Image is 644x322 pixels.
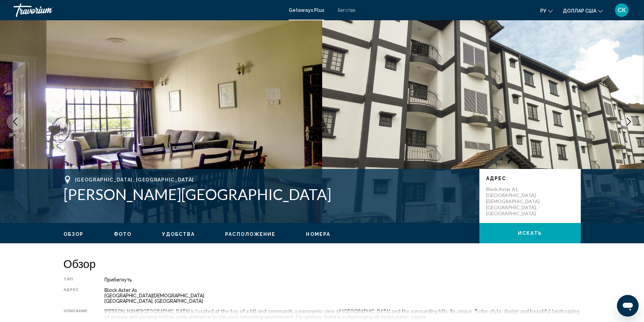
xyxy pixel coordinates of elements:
p: Block Aster A1 [GEOGRAPHIC_DATA][DEMOGRAPHIC_DATA] [GEOGRAPHIC_DATA], [GEOGRAPHIC_DATA] [486,186,540,217]
button: Изменить язык [540,6,553,16]
button: Удобства [162,231,195,237]
div: Адрес [64,288,88,304]
h1: [PERSON_NAME][GEOGRAPHIC_DATA] [64,185,473,203]
div: Block Aster A1 [GEOGRAPHIC_DATA][DEMOGRAPHIC_DATA] [GEOGRAPHIC_DATA], [GEOGRAPHIC_DATA] [104,288,580,304]
button: Меню пользователя [613,3,630,17]
button: Изменить валюту [563,6,603,16]
div: Прибегнуть [104,277,580,282]
span: [GEOGRAPHIC_DATA], [GEOGRAPHIC_DATA] [75,177,194,182]
span: искать [518,231,542,236]
a: Бегства [338,7,355,13]
button: Расположение [225,231,276,237]
div: Тип [64,277,88,282]
a: Getaways Plus [289,7,324,13]
button: Фото [114,231,132,237]
font: СК [618,6,626,14]
font: ру [540,8,546,14]
iframe: Кнопка запуска окна обмена сообщениями [617,295,639,317]
p: Адрес [486,176,574,181]
h2: Обзор [64,257,581,270]
button: Next image [620,113,637,130]
font: доллар США [563,8,596,14]
button: Previous image [7,113,24,130]
div: Описание [64,309,88,320]
button: Обзор [64,231,84,237]
button: Номера [306,231,330,237]
button: искать [479,223,581,243]
a: Травориум [14,3,282,17]
div: [PERSON_NAME][GEOGRAPHIC_DATA] is located at the top of a hill and commands a panoramic view of [... [104,309,580,320]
